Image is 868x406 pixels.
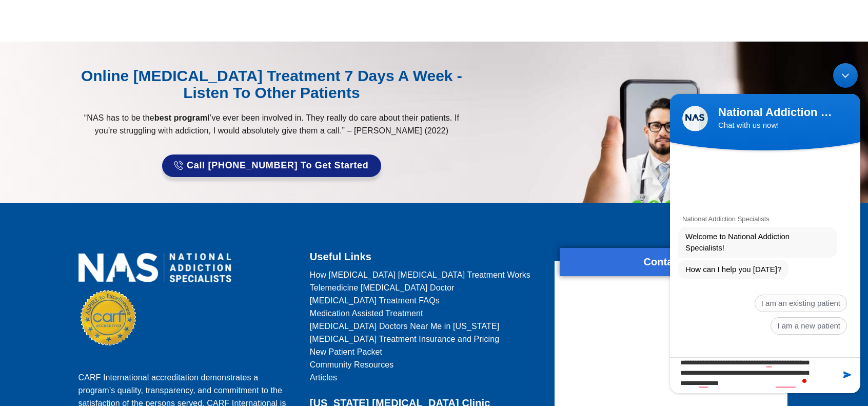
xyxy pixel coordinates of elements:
[162,154,381,177] a: Call [PHONE_NUMBER] to Get Started
[310,294,440,307] span: [MEDICAL_DATA] Treatment FAQs
[310,345,542,358] a: New Patient Packet
[310,371,337,384] span: Articles
[310,307,542,320] a: Medication Assisted Treatment
[310,358,394,371] span: Community Resources
[665,58,865,398] iframe: To enrich screen reader interactions, please activate Accessibility in Grammarly extension settings
[310,307,423,320] span: Medication Assisted Treatment
[310,320,500,333] span: [MEDICAL_DATA] Doctors Near Me in [US_STATE]
[310,268,530,281] span: How [MEDICAL_DATA] [MEDICAL_DATA] Treatment Works
[81,290,136,345] img: CARF Seal
[187,161,369,171] span: Call [PHONE_NUMBER] to Get Started
[73,111,470,137] p: “NAS has to be the I’ve ever been involved in. They really do care about their patients. If you’r...
[560,253,782,271] h2: Contact Us
[310,294,542,307] a: [MEDICAL_DATA] Treatment FAQs
[310,371,542,384] a: Articles
[154,113,207,122] strong: best program
[73,67,470,101] div: Online [MEDICAL_DATA] Treatment 7 Days A Week - Listen to Other Patients
[310,248,542,266] h2: Useful Links
[310,345,382,358] span: New Patient Packet
[310,281,455,294] span: Telemedicine [MEDICAL_DATA] Doctor
[78,253,231,282] img: national addiction specialists online suboxone doctors clinic for opioid addiction treatment
[310,333,542,345] a: [MEDICAL_DATA] Treatment Insurance and Pricing
[310,320,542,333] a: [MEDICAL_DATA] Doctors Near Me in [US_STATE]
[310,281,542,294] a: Telemedicine [MEDICAL_DATA] Doctor
[310,358,542,371] a: Community Resources
[310,268,542,281] a: How [MEDICAL_DATA] [MEDICAL_DATA] Treatment Works
[310,333,500,345] span: [MEDICAL_DATA] Treatment Insurance and Pricing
